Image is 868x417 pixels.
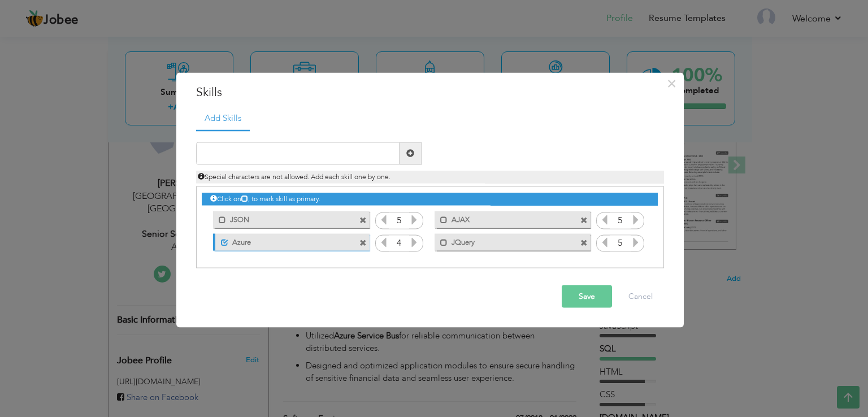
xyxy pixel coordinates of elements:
[196,107,250,132] a: Add Skills
[198,172,390,181] span: Special characters are not allowed. Add each skill one by one.
[562,285,612,307] button: Save
[202,193,657,206] div: Click on , to mark skill as primary.
[667,73,676,94] span: ×
[617,285,664,307] button: Cancel
[226,211,340,225] label: JSON
[228,234,341,248] label: Azure
[196,84,664,101] h3: Skills
[448,211,562,225] label: AJAX
[663,75,681,93] button: Close
[448,234,562,248] label: JQuery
